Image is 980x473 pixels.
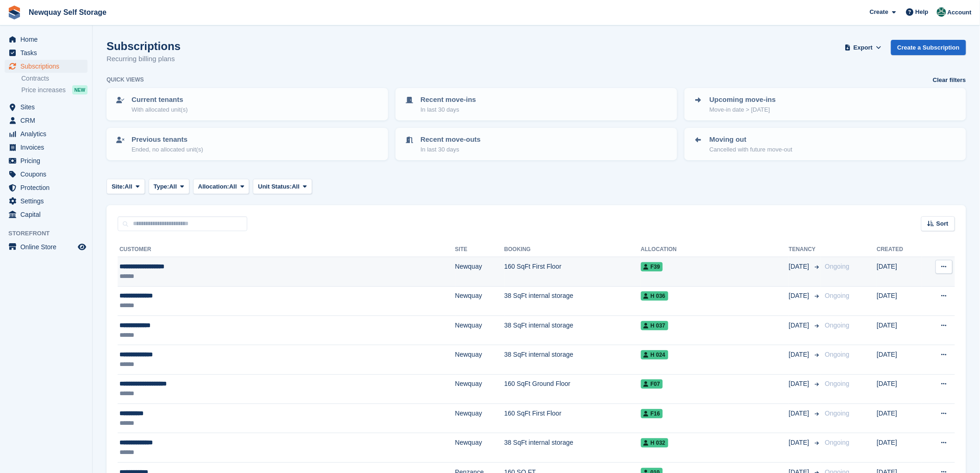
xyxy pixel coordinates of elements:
[253,179,312,194] button: Unit Status: All
[25,5,110,20] a: Newquay Self Storage
[132,134,203,145] p: Previous tenants
[455,315,504,345] td: Newquay
[20,240,76,253] span: Online Store
[20,168,76,181] span: Coupons
[789,291,811,301] span: [DATE]
[504,242,641,257] th: Booking
[421,105,476,114] p: In last 30 days
[421,95,476,105] p: Recent move-ins
[169,182,177,191] span: All
[789,438,811,448] span: [DATE]
[5,195,88,208] a: menu
[421,134,481,145] p: Recent move-outs
[641,438,668,448] span: H 032
[193,179,250,194] button: Allocation: All
[504,374,641,404] td: 160 SqFt Ground Floor
[132,95,188,105] p: Current tenants
[877,257,922,286] td: [DATE]
[7,6,21,19] img: stora-icon-8386f47178a22dfd0bd8f6a31ec36ba5ce8667c1dd55bd0f319d3a0aa187defe.svg
[877,286,922,315] td: [DATE]
[825,351,849,358] span: Ongoing
[504,345,641,374] td: 38 SqFt internal storage
[21,74,88,83] a: Contracts
[5,33,88,46] a: menu
[877,345,922,374] td: [DATE]
[107,40,181,52] h1: Subscriptions
[20,33,76,46] span: Home
[421,145,481,154] p: In last 30 days
[641,291,668,301] span: H 036
[891,40,966,55] a: Create a Subscription
[877,315,922,345] td: [DATE]
[455,257,504,286] td: Newquay
[455,374,504,404] td: Newquay
[76,241,88,252] a: Preview store
[125,182,132,191] span: All
[825,292,849,299] span: Ongoing
[8,229,92,238] span: Storefront
[20,154,76,167] span: Pricing
[789,262,811,271] span: [DATE]
[229,182,237,191] span: All
[504,286,641,315] td: 38 SqFt internal storage
[710,105,776,114] p: Move-in date > [DATE]
[5,141,88,154] a: menu
[685,89,965,120] a: Upcoming move-ins Move-in date > [DATE]
[20,195,76,208] span: Settings
[455,242,504,257] th: Site
[5,101,88,114] a: menu
[843,40,884,55] button: Export
[710,95,776,105] p: Upcoming move-ins
[21,86,66,95] span: Price increases
[5,114,88,127] a: menu
[789,242,821,257] th: Tenancy
[20,141,76,154] span: Invoices
[396,89,676,120] a: Recent move-ins In last 30 days
[641,350,668,359] span: H 024
[504,404,641,433] td: 160 SqFt First Floor
[5,127,88,140] a: menu
[132,105,188,114] p: With allocated unit(s)
[825,439,849,446] span: Ongoing
[641,262,663,271] span: F39
[825,263,849,270] span: Ongoing
[825,410,849,417] span: Ongoing
[118,242,455,257] th: Customer
[107,54,181,64] p: Recurring billing plans
[396,129,676,159] a: Recent move-outs In last 30 days
[916,7,929,17] span: Help
[641,409,663,418] span: F16
[504,315,641,345] td: 38 SqFt internal storage
[107,179,145,194] button: Site: All
[149,179,189,194] button: Type: All
[641,379,663,389] span: F07
[198,182,229,191] span: Allocation:
[5,181,88,194] a: menu
[877,242,922,257] th: Created
[455,433,504,462] td: Newquay
[854,43,873,52] span: Export
[641,242,789,257] th: Allocation
[641,321,668,330] span: H 037
[948,8,972,17] span: Account
[825,322,849,329] span: Ongoing
[789,379,811,389] span: [DATE]
[5,240,88,253] a: menu
[5,46,88,59] a: menu
[504,257,641,286] td: 160 SqFt First Floor
[710,134,792,145] p: Moving out
[455,286,504,315] td: Newquay
[21,85,88,95] a: Price increases NEW
[5,168,88,181] a: menu
[710,145,792,154] p: Cancelled with future move-out
[936,219,949,228] span: Sort
[789,321,811,330] span: [DATE]
[933,76,966,85] a: Clear filters
[5,154,88,167] a: menu
[5,60,88,73] a: menu
[20,127,76,140] span: Analytics
[504,433,641,462] td: 38 SqFt internal storage
[685,129,965,159] a: Moving out Cancelled with future move-out
[937,7,946,17] img: JON
[5,208,88,221] a: menu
